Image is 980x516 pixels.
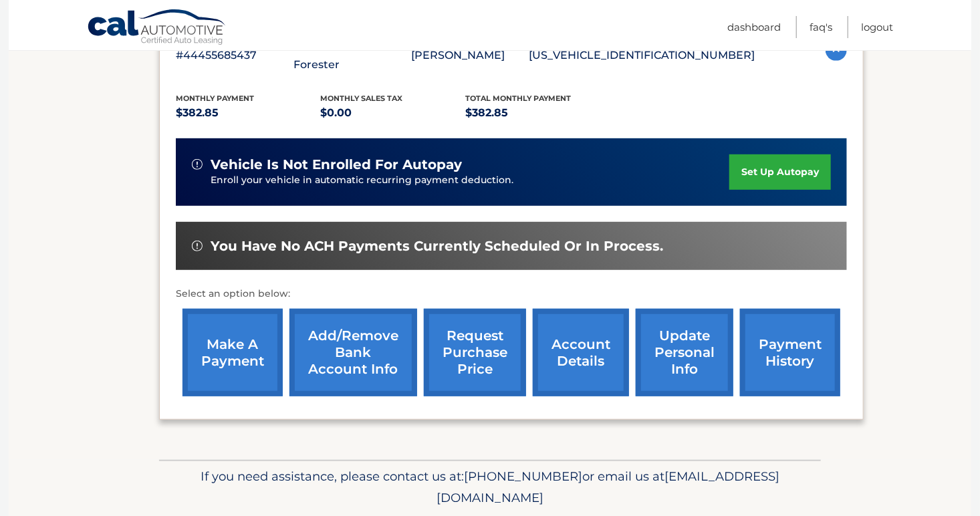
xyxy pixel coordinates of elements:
a: update personal info [636,309,733,396]
p: $382.85 [465,104,610,122]
a: make a payment [182,309,283,396]
a: FAQ's [810,16,832,38]
span: vehicle is not enrolled for autopay [211,156,462,173]
p: [US_VEHICLE_IDENTIFICATION_NUMBER] [529,46,755,65]
p: #44455685437 [176,46,293,65]
p: $382.85 [176,104,321,122]
p: $0.00 [321,104,466,122]
img: alert-white.svg [192,241,203,251]
span: [PHONE_NUMBER] [464,469,582,484]
a: payment history [740,309,840,396]
a: request purchase price [424,309,526,396]
a: Logout [861,16,893,38]
a: Cal Automotive [87,9,227,47]
a: Dashboard [727,16,781,38]
a: Add/Remove bank account info [289,309,417,396]
span: Monthly Payment [176,94,254,103]
p: Select an option below: [176,286,847,302]
a: set up autopay [729,154,831,190]
img: alert-white.svg [192,159,203,170]
a: account details [533,309,629,396]
p: [PERSON_NAME] [411,46,529,65]
p: If you need assistance, please contact us at: or email us at [168,466,812,509]
span: Monthly sales Tax [321,94,403,103]
p: Enroll your vehicle in automatic recurring payment deduction. [211,173,729,188]
span: You have no ACH payments currently scheduled or in process. [211,238,663,255]
span: Total Monthly Payment [465,94,571,103]
span: [EMAIL_ADDRESS][DOMAIN_NAME] [437,469,779,505]
p: 2024 Subaru Forester [293,37,411,74]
